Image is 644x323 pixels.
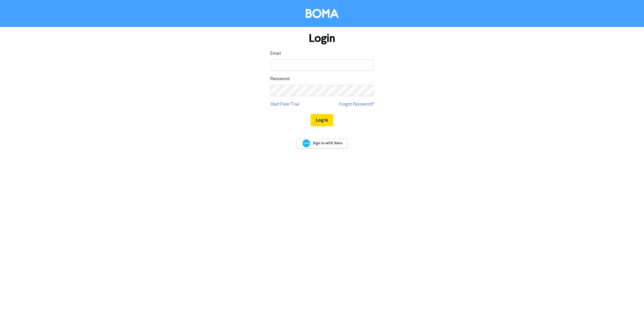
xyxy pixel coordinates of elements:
a: Sign In with Xero [297,138,347,148]
h1: Login [270,32,374,45]
button: Log In [311,114,333,126]
span: Sign In with Xero [313,140,342,146]
img: BOMA Logo [306,9,339,18]
img: Xero logo [302,139,310,147]
a: Forgot Password? [339,101,374,108]
label: Email [270,50,281,57]
label: Password [270,75,289,83]
a: Start Free Trial [270,101,300,108]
